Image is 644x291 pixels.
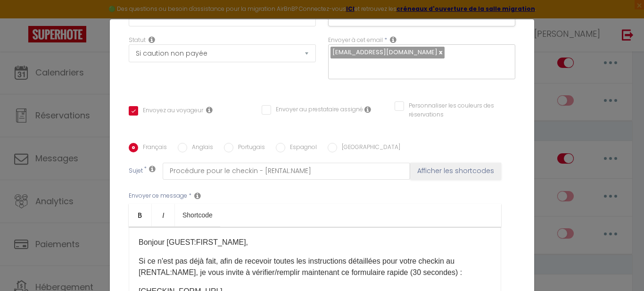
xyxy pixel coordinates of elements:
p: Si ce n'est pas déjà fait, afin de recevoir toutes les instructions détaillées pour votre checkin... [139,256,491,278]
i: Booking status [149,36,155,43]
i: Envoyer au voyageur [206,106,213,114]
i: Envoyer au prestataire si il est assigné [364,106,371,113]
label: Portugais [233,143,265,153]
label: Envoyer ce message [129,191,187,200]
label: Français [138,143,167,153]
label: [GEOGRAPHIC_DATA] [337,143,400,153]
i: Recipient [390,36,396,43]
button: Afficher les shortcodes [410,163,501,180]
a: Shortcode [175,204,220,226]
a: Bold [129,204,152,226]
button: Ouvrir le widget de chat LiveChat [8,4,36,32]
label: Sujet [129,166,143,176]
label: Envoyer à cet email [328,36,383,45]
i: Subject [149,165,156,173]
label: Espagnol [285,143,317,153]
label: Statut [129,36,146,45]
span: [EMAIL_ADDRESS][DOMAIN_NAME] [332,48,438,57]
p: Bonjour [GUEST:FIRST_NAME], [139,237,491,248]
a: Italic [152,204,175,226]
label: Anglais [187,143,213,153]
i: Message [194,192,201,200]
